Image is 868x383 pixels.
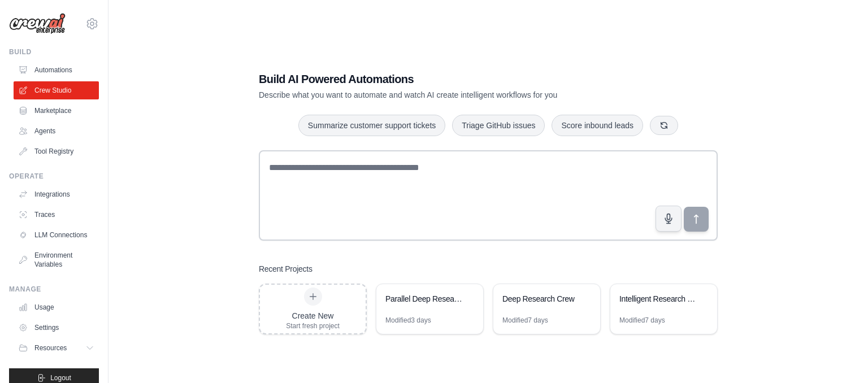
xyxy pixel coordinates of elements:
[14,102,99,120] a: Marketplace
[14,185,99,203] a: Integrations
[385,293,463,304] div: Parallel Deep Research Crew
[452,115,545,136] button: Triage GitHub issues
[259,89,639,101] p: Describe what you want to automate and watch AI create intelligent workflows for you
[619,293,697,304] div: Intelligent Research Flow
[656,206,682,232] button: Click to speak your automation idea
[14,142,99,160] a: Tool Registry
[14,81,99,99] a: Crew Studio
[286,310,340,321] div: Create New
[502,316,548,325] div: Modified 7 days
[34,343,67,352] span: Resources
[385,316,431,325] div: Modified 3 days
[14,246,99,273] a: Environment Variables
[14,226,99,244] a: LLM Connections
[9,47,99,56] div: Build
[14,319,99,337] a: Settings
[259,71,639,87] h1: Build AI Powered Automations
[298,115,445,136] button: Summarize customer support tickets
[552,115,643,136] button: Score inbound leads
[9,285,99,294] div: Manage
[14,122,99,140] a: Agents
[9,172,99,181] div: Operate
[14,298,99,316] a: Usage
[9,13,66,34] img: Logo
[50,373,71,382] span: Logout
[502,293,580,304] div: Deep Research Crew
[286,321,340,330] div: Start fresh project
[259,263,313,275] h3: Recent Projects
[14,61,99,79] a: Automations
[650,116,678,135] button: Get new suggestions
[14,206,99,224] a: Traces
[14,339,99,357] button: Resources
[619,316,665,325] div: Modified 7 days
